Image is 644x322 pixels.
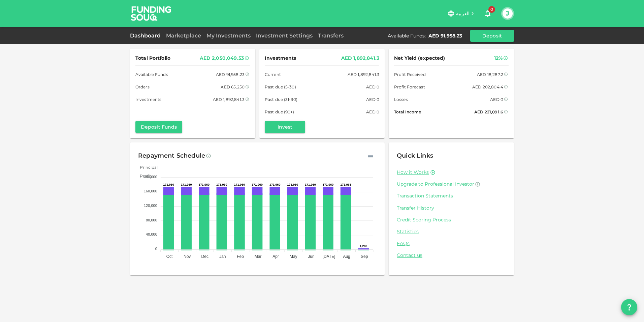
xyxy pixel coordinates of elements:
[138,151,205,161] div: Repayment Schedule
[456,10,470,17] span: العربية
[204,32,253,39] a: My Investments
[200,54,244,62] div: AED 2,050,049.53
[366,108,379,115] div: AED 0
[144,204,157,208] tspan: 120,000
[135,165,158,170] span: Principal
[213,96,245,103] div: AED 1,892,841.3
[490,96,503,103] div: AED 0
[272,254,279,259] tspan: Apr
[265,108,294,115] span: Past due (90+)
[308,254,314,259] tspan: Jun
[366,96,379,103] div: AED 0
[397,240,506,247] a: FAQs
[290,254,297,259] tspan: May
[135,121,182,133] button: Deposit Funds
[477,71,503,78] div: AED 18,287.2
[216,71,245,78] div: AED 91,958.23
[265,83,296,90] span: Past due (5-30)
[481,7,494,20] button: 0
[341,54,379,62] div: AED 1,892,841.3
[503,8,513,19] button: J
[397,229,506,235] a: Statistics
[135,71,168,78] span: Available Funds
[394,96,408,103] span: Losses
[144,175,157,179] tspan: 200,000
[394,71,426,78] span: Profit Received
[397,181,506,187] a: Upgrade to Professional Investor
[265,96,297,103] span: Past due (31-90)
[135,96,161,103] span: Investments
[219,254,226,259] tspan: Jan
[397,181,474,187] span: Upgrade to Professional Investor
[135,173,151,179] span: Profit
[397,169,429,176] a: How it Works
[315,32,346,39] a: Transfers
[265,54,296,62] span: Investments
[397,193,506,199] a: Transaction Statements
[472,83,503,90] div: AED 202,804.4
[135,83,150,90] span: Orders
[394,108,421,115] span: Total Income
[428,32,462,39] div: AED 91,958.23
[155,247,157,251] tspan: 0
[163,32,204,39] a: Marketplace
[166,254,173,259] tspan: Oct
[265,71,281,78] span: Current
[361,254,368,259] tspan: Sep
[397,252,506,259] a: Contact us
[265,121,305,133] button: Invest
[184,254,191,259] tspan: Nov
[201,254,208,259] tspan: Dec
[394,54,445,62] span: Net Yield (expected)
[146,218,157,222] tspan: 80,000
[394,83,425,90] span: Profit Forecast
[135,54,170,62] span: Total Portfolio
[221,83,245,90] div: AED 65,250
[388,32,426,39] div: Available Funds :
[474,108,503,115] div: AED 221,091.6
[255,254,262,259] tspan: Mar
[144,189,157,193] tspan: 160,000
[397,217,506,223] a: Credit Scoring Process
[621,299,637,315] button: question
[397,205,506,211] a: Transfer History
[494,54,503,62] div: 12%
[397,152,433,159] span: Quick Links
[470,30,514,42] button: Deposit
[343,254,350,259] tspan: Aug
[323,254,335,259] tspan: [DATE]
[146,232,157,236] tspan: 40,000
[348,71,379,78] div: AED 1,892,841.3
[237,254,244,259] tspan: Feb
[366,83,379,90] div: AED 0
[488,6,495,13] span: 0
[130,32,163,39] a: Dashboard
[253,32,315,39] a: Investment Settings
